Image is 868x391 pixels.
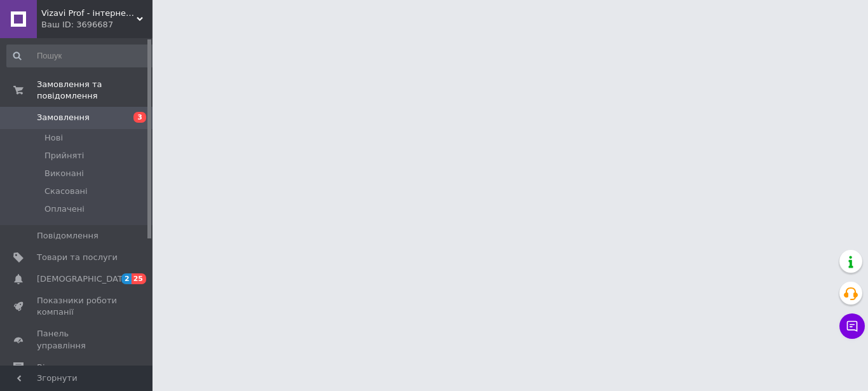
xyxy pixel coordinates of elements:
[121,273,132,284] span: 2
[37,295,118,318] span: Показники роботи компанії
[37,252,118,263] span: Товари та послуги
[41,19,153,31] div: Ваш ID: 3696687
[44,168,84,179] span: Виконані
[6,45,157,67] input: Пошук
[37,328,118,351] span: Панель управління
[37,79,153,102] span: Замовлення та повідомлення
[44,150,84,161] span: Прийняті
[839,313,865,339] button: Чат з покупцем
[37,230,98,242] span: Повідомлення
[132,273,146,284] span: 25
[44,132,63,144] span: Нові
[133,112,146,123] span: 3
[37,112,90,123] span: Замовлення
[37,362,70,373] span: Відгуки
[44,186,88,197] span: Скасовані
[41,8,137,19] span: Vizavi Prof - інтернет-магазин професійної косметики
[44,203,85,215] span: Оплачені
[37,273,131,285] span: [DEMOGRAPHIC_DATA]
